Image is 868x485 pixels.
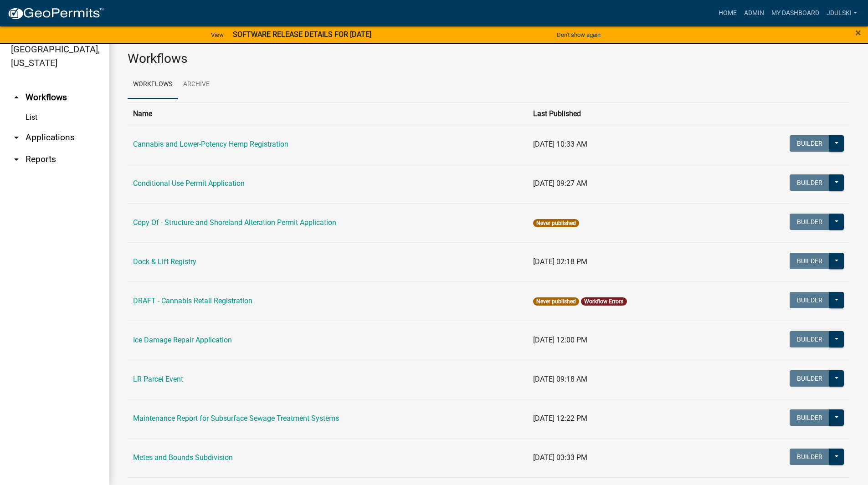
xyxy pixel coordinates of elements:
[133,257,196,266] a: Dock & Lift Registry
[11,92,22,103] i: arrow_drop_up
[528,102,731,125] th: Last Published
[133,336,232,344] a: Ice Damage Repair Application
[553,27,604,42] button: Don't show again
[790,331,830,347] button: Builder
[128,102,528,125] th: Name
[128,51,850,66] h3: Workflows
[133,218,336,227] a: Copy Of - Structure and Shoreland Alteration Permit Application
[133,296,252,305] a: DRAFT - Cannabis Retail Registration
[790,253,830,269] button: Builder
[790,370,830,387] button: Builder
[790,174,830,191] button: Builder
[790,449,830,465] button: Builder
[533,297,579,306] span: Never published
[233,30,371,39] strong: SOFTWARE RELEASE DETAILS FOR [DATE]
[178,70,215,99] a: Archive
[533,453,587,462] span: [DATE] 03:33 PM
[790,409,830,426] button: Builder
[533,257,587,266] span: [DATE] 02:18 PM
[533,336,587,344] span: [DATE] 12:00 PM
[133,140,288,148] a: Cannabis and Lower-Potency Hemp Registration
[11,132,22,143] i: arrow_drop_down
[533,179,587,188] span: [DATE] 09:27 AM
[133,179,245,188] a: Conditional Use Permit Application
[790,135,830,152] button: Builder
[768,5,823,22] a: My Dashboard
[133,453,233,462] a: Metes and Bounds Subdivision
[133,375,183,383] a: LR Parcel Event
[11,154,22,165] i: arrow_drop_down
[128,70,178,99] a: Workflows
[855,27,861,38] button: Close
[533,414,587,423] span: [DATE] 12:22 PM
[855,26,861,39] span: ×
[823,5,861,22] a: jdulski
[715,5,740,22] a: Home
[533,140,587,148] span: [DATE] 10:33 AM
[740,5,768,22] a: Admin
[790,214,830,230] button: Builder
[133,414,339,423] a: Maintenance Report for Subsurface Sewage Treatment Systems
[533,375,587,383] span: [DATE] 09:18 AM
[790,292,830,308] button: Builder
[207,27,227,42] a: View
[584,298,623,305] a: Workflow Errors
[533,219,579,227] span: Never published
